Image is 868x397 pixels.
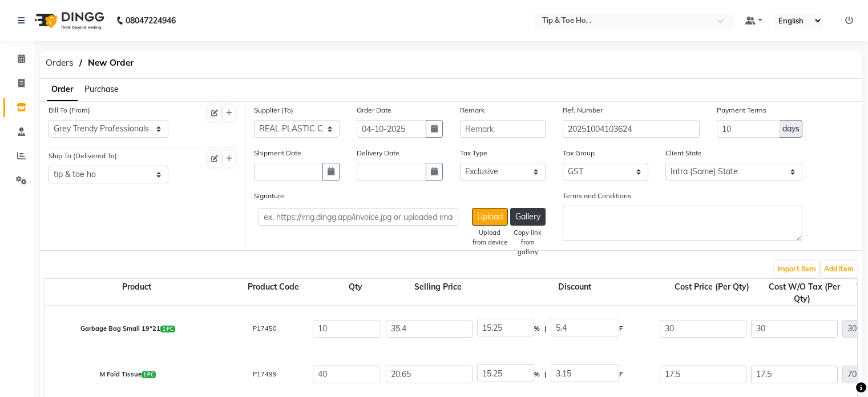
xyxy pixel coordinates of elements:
[821,261,857,277] button: Add Item
[254,191,284,201] label: Signature
[49,105,90,115] label: Bill To (From)
[510,208,546,226] button: Gallery
[228,281,319,305] div: Product Code
[259,208,458,226] input: ex. https://img.dingg.app/invoice.jpg or uploaded image name
[665,148,702,158] label: Client State
[49,151,117,161] label: Ship To (Delivered To)
[357,105,391,115] label: Order Date
[766,279,840,306] span: Cost W/O Tax (Per Qty)
[619,365,623,384] span: F
[782,123,800,135] span: days
[84,84,119,94] span: Purchase
[563,105,603,115] label: Ref. Number
[40,53,79,73] span: Orders
[51,84,73,94] span: Order
[717,105,766,115] label: Payment Terms
[29,5,107,37] img: logo
[544,319,546,338] span: |
[126,5,176,37] b: 08047224946
[160,326,175,332] span: 1 PC
[483,281,666,305] div: Discount
[37,363,219,386] div: M Fold Tissue
[534,319,540,338] span: %
[563,120,700,138] input: Reference Number
[563,148,595,158] label: Tax Group
[254,105,293,115] label: Supplier (To)
[219,363,310,386] div: P17499
[460,120,546,138] input: Remark
[82,53,139,73] span: New Order
[544,365,546,384] span: |
[774,261,819,277] button: Import Item
[672,279,752,294] span: Cost Price (Per Qty)
[45,281,228,305] div: Product
[619,319,623,338] span: F
[357,148,399,158] label: Delivery Date
[510,228,546,256] div: Copy link from gallery
[219,317,310,340] div: P17450
[460,148,487,158] label: Tax Type
[472,208,508,226] button: Upload
[563,191,631,201] label: Terms and Conditions
[412,279,464,294] span: Selling Price
[319,281,392,305] div: Qty
[534,365,540,384] span: %
[472,228,508,247] div: Upload from device
[460,105,485,115] label: Remark
[254,148,301,158] label: Shipment Date
[37,317,219,340] div: Garbage Bag Small 19*21
[142,371,156,378] span: 1 PC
